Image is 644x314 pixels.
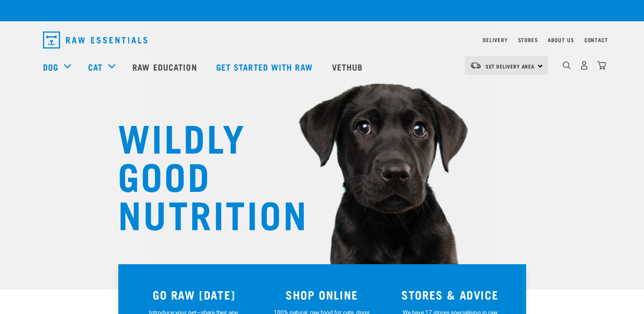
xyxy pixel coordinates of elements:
h3: SHOP ONLINE [263,288,381,301]
a: Vethub [323,50,374,84]
a: Contact [584,38,608,41]
a: Raw Education [124,50,207,84]
h1: WILDLY GOOD NUTRITION [118,117,288,232]
a: Delivery [483,38,507,41]
a: Cat [88,60,103,73]
h3: GO RAW [DATE] [135,288,253,301]
img: Raw Essentials Logo [43,31,147,49]
span: Set Delivery Area [486,65,535,68]
img: van-moving.png [470,62,481,69]
img: home-icon@2x.png [597,61,606,70]
a: Dog [43,60,58,73]
a: About Us [548,38,574,41]
img: user.png [580,61,589,70]
h3: STORES & ADVICE [391,288,509,301]
a: Stores [518,38,538,41]
img: home-icon-1@2x.png [563,61,571,69]
nav: dropdown navigation [36,28,608,52]
a: Get started with Raw [208,50,323,84]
